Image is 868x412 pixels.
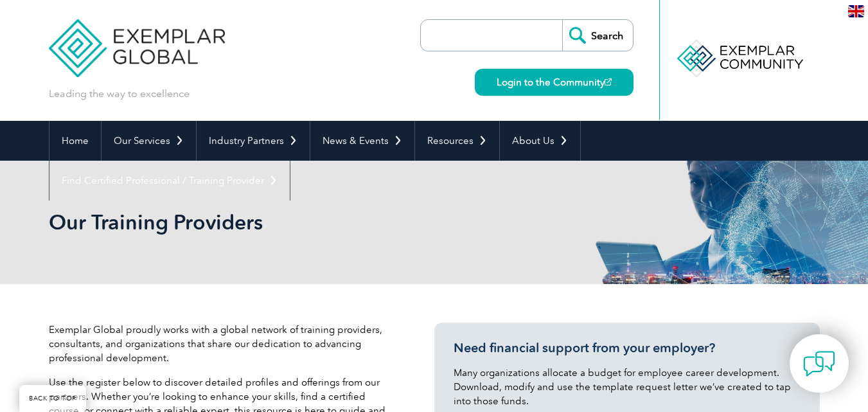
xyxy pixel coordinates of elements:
[454,340,801,356] h3: Need financial support from your employer?
[605,78,612,85] img: open_square.png
[102,121,196,161] a: Our Services
[49,323,396,365] p: Exemplar Global proudly works with a global network of training providers, consultants, and organ...
[562,20,633,51] input: Search
[197,121,310,161] a: Industry Partners
[49,87,190,101] p: Leading the way to excellence
[500,121,580,161] a: About Us
[415,121,499,161] a: Resources
[310,121,414,161] a: News & Events
[848,5,864,17] img: en
[454,366,801,408] p: Many organizations allocate a budget for employee career development. Download, modify and use th...
[49,161,290,201] a: Find Certified Professional / Training Provider
[475,69,633,96] a: Login to the Community
[19,385,86,412] a: BACK TO TOP
[803,348,835,380] img: contact-chat.png
[49,212,589,233] h2: Our Training Providers
[49,121,101,161] a: Home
